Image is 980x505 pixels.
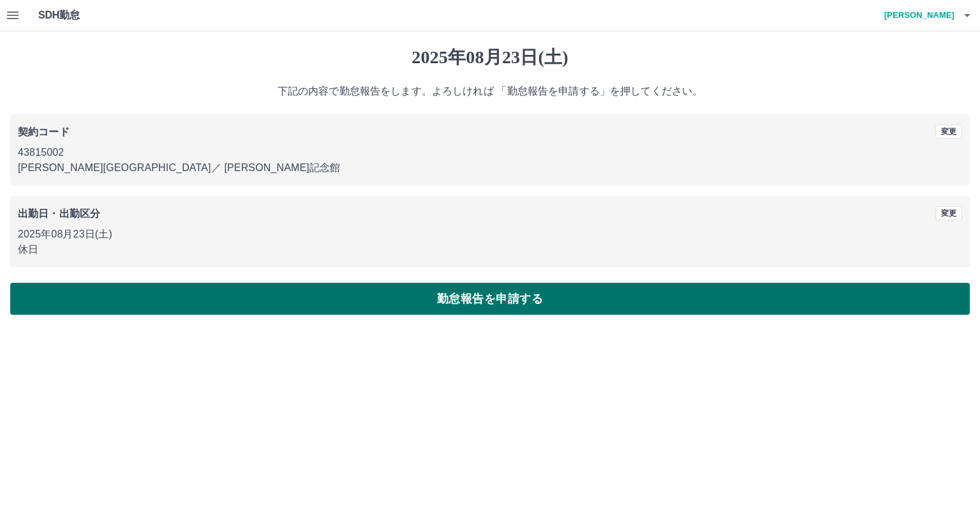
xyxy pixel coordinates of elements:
[10,47,970,68] h1: 2025年08月23日(土)
[18,242,962,257] p: 休日
[935,206,962,220] button: 変更
[18,160,962,176] p: [PERSON_NAME][GEOGRAPHIC_DATA] ／ [PERSON_NAME]記念館
[18,227,962,242] p: 2025年08月23日(土)
[10,283,970,315] button: 勤怠報告を申請する
[18,126,70,137] b: 契約コード
[18,208,100,219] b: 出勤日・出勤区分
[18,145,962,160] p: 43815002
[935,124,962,139] button: 変更
[10,84,970,99] p: 下記の内容で勤怠報告をします。よろしければ 「勤怠報告を申請する」を押してください。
